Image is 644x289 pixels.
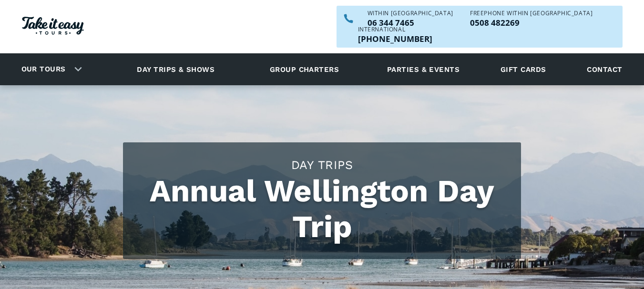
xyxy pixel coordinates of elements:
p: [PHONE_NUMBER] [358,35,432,43]
div: WITHIN [GEOGRAPHIC_DATA] [368,10,453,16]
div: Our tours [10,56,90,82]
a: Day trips & shows [125,56,226,82]
a: Parties & events [382,56,464,82]
p: 0508 482269 [470,19,593,27]
a: Group charters [258,56,351,82]
a: Our tours [14,58,73,80]
h2: Day trips [133,157,511,173]
a: Homepage [22,12,84,42]
a: Contact [582,56,627,82]
a: Gift cards [496,56,551,82]
h1: Annual Wellington Day Trip [133,173,511,245]
div: International [358,27,432,32]
img: Take it easy Tours logo [22,17,84,35]
a: Call us freephone within NZ on 0508482269 [470,19,593,27]
a: Call us within NZ on 063447465 [368,19,453,27]
p: 06 344 7465 [368,19,453,27]
div: Freephone WITHIN [GEOGRAPHIC_DATA] [470,10,593,16]
a: Call us outside of NZ on +6463447465 [358,35,432,43]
